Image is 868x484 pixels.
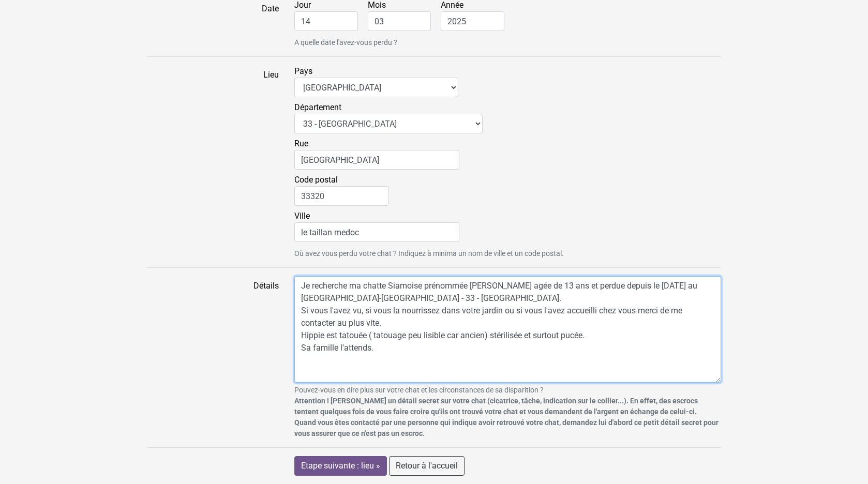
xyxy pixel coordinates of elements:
[294,210,459,242] label: Ville
[294,248,721,259] small: Où avez vous perdu votre chat ? Indiquez à minima un nom de ville et un code postal.
[294,114,483,133] select: Département
[294,174,389,206] label: Code postal
[294,456,387,476] input: Etape suivante : lieu »
[294,385,721,439] small: Pouvez-vous en dire plus sur votre chat et les circonstances de sa disparition ?
[139,276,287,439] label: Détails
[389,456,465,476] a: Retour à l'accueil
[139,65,287,259] label: Lieu
[294,101,483,133] label: Département
[294,186,389,206] input: Code postal
[294,37,721,48] small: A quelle date l'avez-vous perdu ?
[441,11,504,31] input: Année
[294,65,458,97] label: Pays
[294,138,459,170] label: Rue
[294,222,459,242] input: Ville
[294,150,459,170] input: Rue
[294,11,358,31] input: Jour
[368,11,431,31] input: Mois
[294,397,719,437] strong: Attention ! [PERSON_NAME] un détail secret sur votre chat (cicatrice, tâche, indication sur le co...
[294,78,458,97] select: Pays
